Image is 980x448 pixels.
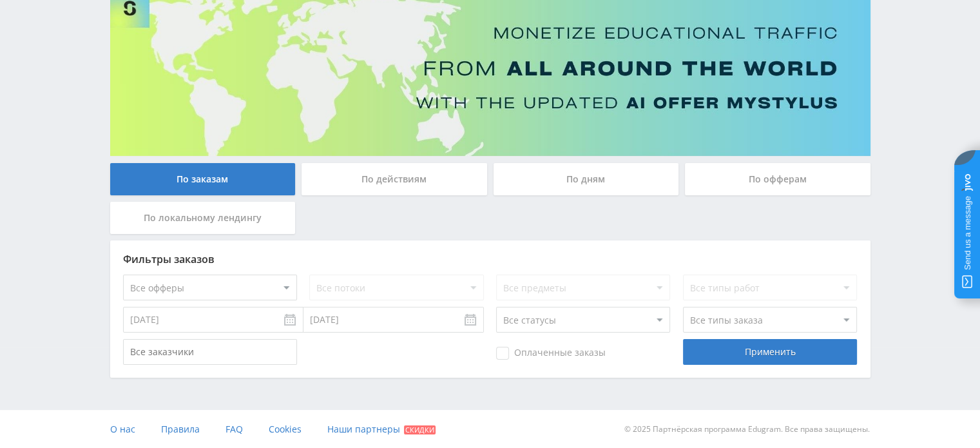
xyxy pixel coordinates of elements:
span: Cookies [269,423,302,435]
span: О нас [110,423,135,435]
span: Наши партнеры [327,423,400,435]
span: Скидки [404,425,436,434]
div: По локальному лендингу [110,202,296,234]
span: Оплаченные заказы [496,347,606,360]
div: По офферам [685,163,870,195]
div: Фильтры заказов [123,253,858,265]
span: Правила [161,423,200,435]
div: По дням [494,163,679,195]
span: FAQ [226,423,243,435]
input: Все заказчики [123,339,297,365]
div: По действиям [302,163,487,195]
div: Применить [683,339,857,365]
div: По заказам [110,163,296,195]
